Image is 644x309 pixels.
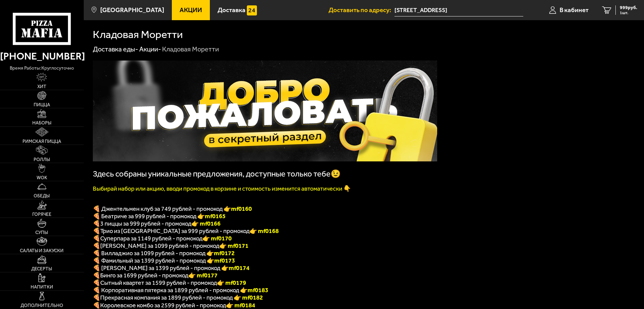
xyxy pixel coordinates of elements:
[226,302,255,309] font: 👉 mf0184
[93,169,341,179] span: Здесь собраны уникальные предложения, доступные только тебе😉
[93,249,235,257] span: 🍕 Вилладжио за 1099 рублей - промокод 👉
[23,139,61,144] span: Римская пицца
[229,264,250,272] b: mf0174
[34,103,50,107] span: Пицца
[93,29,183,40] h1: Кладовая Моретти
[93,242,100,249] b: 🍕
[34,194,50,198] span: Обеды
[100,294,234,301] span: Прекрасная компания за 1899 рублей - промокод
[231,205,252,213] b: mf0160
[31,267,52,271] span: Десерты
[329,7,394,13] span: Доставить по адресу:
[217,279,246,286] b: 👉 mf0179
[234,294,263,301] font: 👉 mf0182
[180,7,202,13] span: Акции
[93,61,437,161] img: 1024x1024
[394,4,523,16] input: Ваш адрес доставки
[93,45,138,53] a: Доставка еды-
[31,285,53,289] span: Напитки
[100,302,226,309] span: Королевское комбо за 2599 рублей - промокод
[214,257,235,264] b: mf0173
[93,264,250,272] span: 🍕 [PERSON_NAME] за 1399 рублей - промокод 👉
[37,84,46,89] span: Хит
[202,235,232,242] font: 👉 mf0170
[93,272,100,279] b: 🍕
[34,157,50,162] span: Роллы
[247,5,257,15] img: 15daf4d41897b9f0e9f617042186c801.svg
[205,213,226,220] b: mf0165
[20,248,64,253] span: Салаты и закуски
[32,121,51,125] span: Наборы
[93,279,100,286] b: 🍕
[191,220,221,227] font: 👉 mf0166
[93,302,100,309] font: 🍕
[100,227,250,235] span: Трио из [GEOGRAPHIC_DATA] за 999 рублей - промокод
[218,7,245,13] span: Доставка
[32,212,51,217] span: Горячее
[100,279,217,286] span: Сытный квартет за 1599 рублей - промокод
[560,7,589,13] span: В кабинет
[93,213,226,220] span: 🍕 Беатриче за 999 рублей - промокод 👉
[250,227,279,235] font: 👉 mf0168
[21,303,63,308] span: Дополнительно
[620,5,637,10] span: 999 руб.
[219,242,249,249] b: 👉 mf0171
[188,272,218,279] b: 👉 mf0177
[620,11,637,15] span: 1 шт.
[93,220,100,227] font: 🍕
[100,242,219,249] span: [PERSON_NAME] за 1099 рублей - промокод
[162,45,219,54] div: Кладовая Моретти
[35,230,48,235] span: Супы
[93,235,100,242] font: 🍕
[93,294,100,301] font: 🍕
[100,235,202,242] span: Суперпара за 1149 рублей - промокод
[100,7,164,13] span: [GEOGRAPHIC_DATA]
[394,4,523,16] span: Чарушинская улица, 22к1
[139,45,161,53] a: Акции-
[100,272,188,279] span: Бинго за 1699 рублей - промокод
[93,227,100,235] font: 🍕
[214,249,235,257] b: mf0172
[93,257,235,264] span: 🍕 Фамильный за 1399 рублей - промокод 👉
[37,176,47,180] span: WOK
[93,185,351,192] font: Выбирай набор или акцию, вводи промокод в корзине и стоимость изменится автоматически 👇
[248,286,268,294] b: mf0183
[93,286,268,294] span: 🍕 Корпоративная пятерка за 1899 рублей - промокод 👉
[93,205,252,213] span: 🍕 Джентельмен клуб за 749 рублей - промокод 👉
[100,220,191,227] span: 3 пиццы за 999 рублей - промокод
